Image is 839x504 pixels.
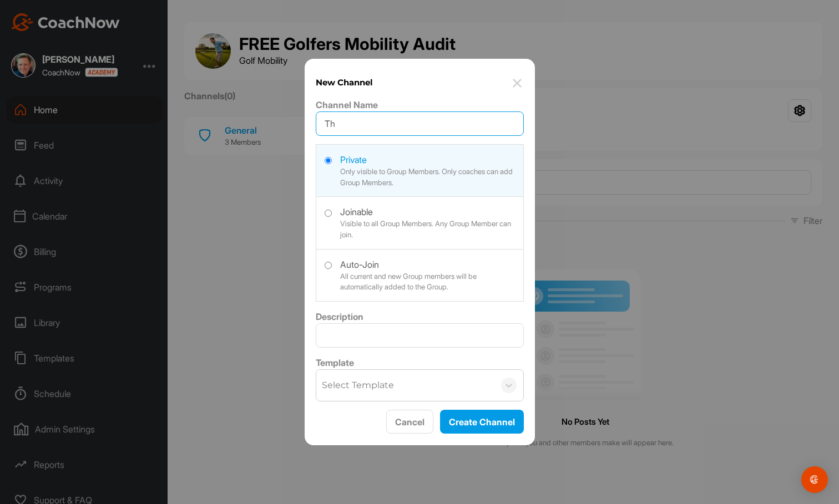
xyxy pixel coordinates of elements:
[316,99,378,110] label: Channel Name
[386,410,433,434] button: Cancel
[316,311,363,322] label: Description
[440,410,524,434] button: Create Channel
[511,77,524,90] img: close
[801,466,828,493] div: Open Intercom Messenger
[316,357,354,368] label: Template
[316,77,373,90] h1: New Channel
[322,379,394,392] div: Select Template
